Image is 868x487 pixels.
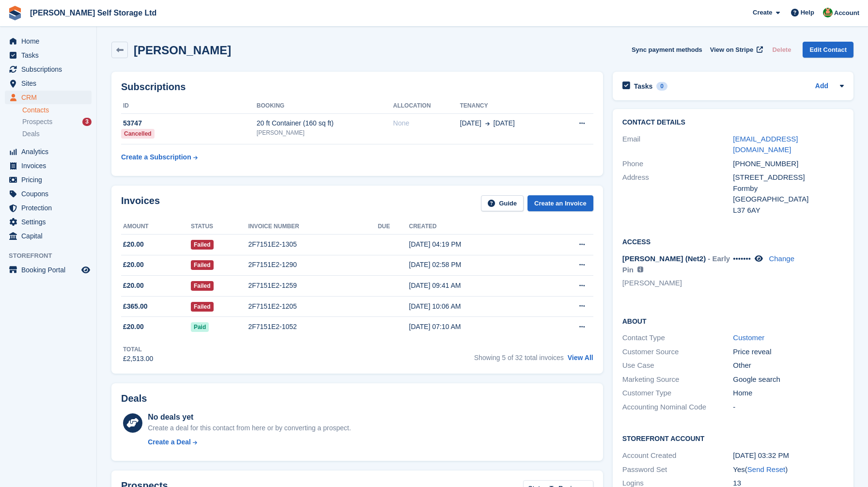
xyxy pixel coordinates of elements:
span: Protection [21,201,79,215]
span: £20.00 [123,281,144,291]
div: [DATE] 03:32 PM [733,450,844,461]
a: Preview store [80,264,92,276]
h2: Invoices [121,195,160,211]
div: 2F7151E2-1052 [248,322,377,332]
a: Customer [733,333,764,342]
div: 2F7151E2-1305 [248,239,377,250]
div: Accounting Nominal Code [622,402,733,413]
img: stora-icon-8386f47178a22dfd0bd8f6a31ec36ba5ce8667c1dd55bd0f319d3a0aa187defe.svg [8,6,22,20]
th: Status [191,219,248,235]
h2: Contact Details [622,119,844,126]
span: Failed [191,260,214,270]
span: Pricing [21,173,79,187]
div: Customer Source [622,346,733,358]
a: menu [5,63,92,76]
button: Delete [768,42,795,58]
div: Password Set [622,464,733,475]
span: Failed [191,240,214,250]
button: Sync payment methods [632,42,702,58]
span: Deals [22,129,40,139]
th: Due [378,219,409,235]
a: menu [5,48,92,62]
a: View on Stripe [706,42,765,58]
div: Marketing Source [622,374,733,385]
a: menu [5,159,92,173]
a: menu [5,91,92,104]
div: Phone [622,158,733,170]
span: Failed [191,302,214,312]
div: [GEOGRAPHIC_DATA] [733,194,844,205]
div: Create a Deal [148,437,191,447]
span: Capital [21,229,79,243]
a: menu [5,201,92,215]
div: Formby [733,183,844,194]
a: menu [5,173,92,187]
div: Total [123,345,153,354]
a: menu [5,263,92,277]
span: £20.00 [123,260,144,270]
a: Create a Deal [148,437,351,447]
a: Send Reset [747,465,785,473]
div: [DATE] 04:19 PM [409,239,542,250]
div: L37 6AY [733,205,844,216]
span: - Early Pin [622,254,730,274]
a: menu [5,77,92,90]
h2: Storefront Account [622,433,844,443]
th: Allocation [393,98,460,114]
span: Storefront [9,251,96,261]
th: Invoice number [248,219,377,235]
div: 3 [82,118,92,126]
span: Analytics [21,145,79,158]
div: Create a Subscription [121,152,191,162]
div: 20 ft Container (160 sq ft) [257,118,393,128]
div: 2F7151E2-1259 [248,281,377,291]
div: £2,513.00 [123,354,153,364]
span: Prospects [22,117,52,126]
div: None [393,118,460,128]
a: Change [769,254,794,263]
span: Tasks [21,48,79,62]
span: Invoices [21,159,79,173]
span: Failed [191,281,214,291]
div: 2F7151E2-1205 [248,301,377,312]
div: [DATE] 09:41 AM [409,281,542,291]
div: Address [622,172,733,216]
div: Home [733,388,844,399]
div: 53747 [121,118,257,128]
a: Contacts [22,106,92,115]
div: Customer Type [622,388,733,399]
a: Edit Contact [803,42,853,58]
a: [EMAIL_ADDRESS][DOMAIN_NAME] [733,135,798,154]
th: Amount [121,219,191,235]
div: Email [622,134,733,156]
div: No deals yet [148,411,351,423]
a: menu [5,145,92,158]
span: Coupons [21,187,79,201]
span: Help [801,8,814,17]
div: [DATE] 02:58 PM [409,260,542,270]
div: [DATE] 07:10 AM [409,322,542,332]
div: Price reveal [733,346,844,358]
th: Created [409,219,542,235]
span: [DATE] [494,118,515,128]
span: ••••••• [733,254,751,263]
div: [STREET_ADDRESS] [733,172,844,183]
div: [DATE] 10:06 AM [409,301,542,312]
li: [PERSON_NAME] [622,278,733,289]
div: Use Case [622,360,733,371]
span: £20.00 [123,239,144,250]
a: menu [5,187,92,201]
span: Showing 5 of 32 total invoices [474,354,564,361]
a: Create an Invoice [527,195,593,211]
img: Joshua Wild [823,8,833,17]
div: Contact Type [622,332,733,344]
div: [PHONE_NUMBER] [733,158,844,170]
a: menu [5,215,92,229]
div: Cancelled [121,129,155,139]
div: Other [733,360,844,371]
span: [PERSON_NAME] (Net2) [622,254,706,263]
div: 2F7151E2-1290 [248,260,377,270]
span: Home [21,34,79,48]
span: CRM [21,91,79,104]
a: Create a Subscription [121,148,198,166]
